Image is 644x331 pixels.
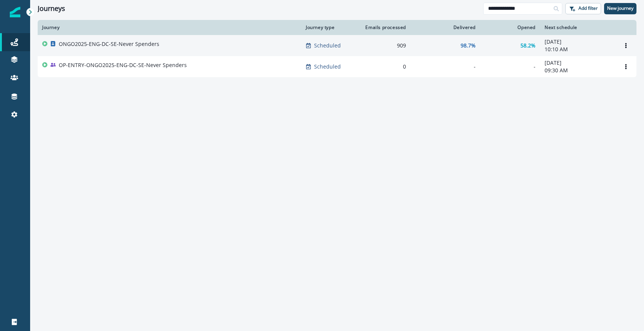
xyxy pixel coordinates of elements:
[59,61,187,69] p: OP-ENTRY-ONGO2025-ENG-DC-SE-Never Spenders
[314,63,341,70] p: Scheduled
[545,59,611,67] p: [DATE]
[578,6,598,11] p: Add filter
[604,3,636,14] button: New journey
[59,40,159,48] p: ONGO2025-ENG-DC-SE-Never Spenders
[520,42,536,49] p: 58.2%
[362,24,406,31] div: Emails processed
[545,38,611,46] p: [DATE]
[545,46,611,53] p: 10:10 AM
[38,56,636,77] a: OP-ENTRY-ONGO2025-ENG-DC-SE-Never SpendersScheduled0--[DATE]09:30 AMOptions
[607,6,633,11] p: New journey
[38,35,636,56] a: ONGO2025-ENG-DC-SE-Never SpendersScheduled90998.7%58.2%[DATE]10:10 AMOptions
[362,63,406,70] div: 0
[620,61,632,72] button: Options
[620,40,632,51] button: Options
[485,24,536,31] div: Opened
[306,24,353,31] div: Journey type
[415,63,476,70] div: -
[415,24,476,31] div: Delivered
[485,63,536,70] div: -
[38,5,65,13] h1: Journeys
[42,24,297,31] div: Journey
[314,42,341,49] p: Scheduled
[461,42,476,49] p: 98.7%
[545,67,611,74] p: 09:30 AM
[10,7,20,17] img: Inflection
[545,24,611,31] div: Next schedule
[565,3,601,14] button: Add filter
[362,42,406,49] div: 909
